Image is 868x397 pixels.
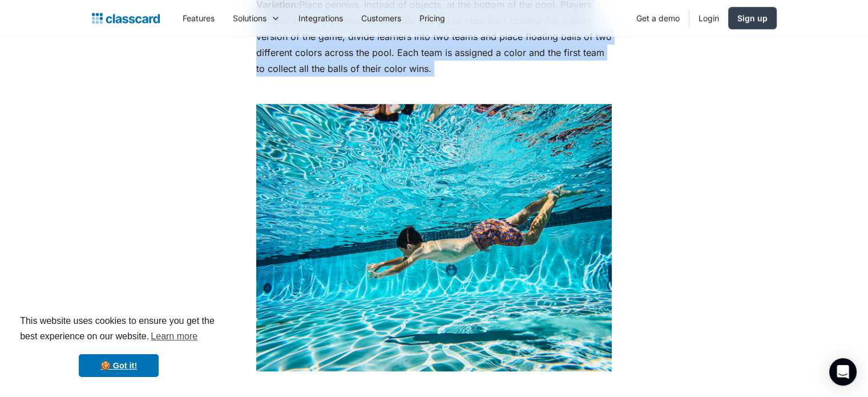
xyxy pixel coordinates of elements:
[410,5,454,31] a: Pricing
[829,358,857,386] div: Open Intercom Messenger
[256,104,612,371] img: a young boy swimming underwater in a pool
[728,7,777,29] a: Sign up
[224,5,289,31] div: Solutions
[9,303,228,388] div: cookieconsent
[289,5,352,31] a: Integrations
[233,12,267,24] div: Solutions
[627,5,689,31] a: Get a demo
[352,5,410,31] a: Customers
[256,82,612,98] p: ‍
[20,314,217,345] span: This website uses cookies to ensure you get the best experience on our website.
[79,354,159,377] a: dismiss cookie message
[737,12,768,24] div: Sign up
[689,5,728,31] a: Login
[92,10,160,26] a: home
[149,328,199,345] a: learn more about cookies
[256,377,612,393] p: ‍
[173,5,224,31] a: Features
